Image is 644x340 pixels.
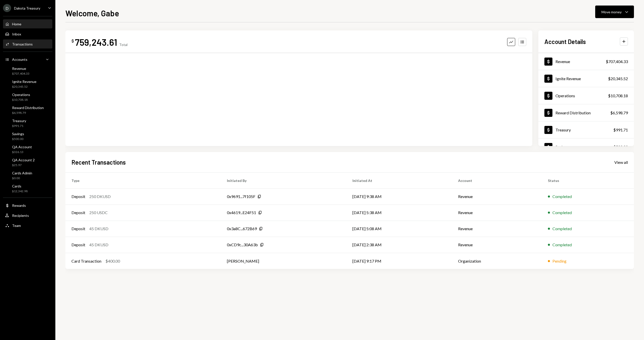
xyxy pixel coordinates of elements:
[452,237,542,253] td: Revenue
[452,221,542,237] td: Revenue
[65,172,221,188] th: Type
[608,76,628,82] div: $20,345.52
[12,171,32,175] div: Cards Admin
[538,104,634,121] a: Reward Distribution$6,598.79
[552,226,572,232] div: Completed
[452,188,542,205] td: Revenue
[221,172,347,188] th: Initiated By
[555,93,575,98] div: Operations
[12,137,24,141] div: $500.00
[3,29,52,38] a: Inbox
[12,132,24,136] div: Savings
[71,226,85,232] div: Deposit
[544,37,586,46] h2: Account Details
[3,156,52,168] a: QA Account 2$25.97
[538,87,634,104] a: Operations$10,708.18
[3,143,52,155] a: QA Account$326.13
[555,59,570,64] div: Revenue
[3,91,52,103] a: Operations$10,708.18
[552,193,572,200] div: Completed
[71,38,74,43] div: $
[555,144,569,149] div: Savings
[12,98,30,102] div: $10,708.18
[613,144,628,150] div: $500.00
[71,242,85,248] div: Deposit
[12,213,29,218] div: Recipients
[12,163,35,167] div: $25.97
[552,242,572,248] div: Completed
[12,223,21,228] div: Team
[227,193,255,200] div: 0x9691...7f105F
[12,119,26,123] div: Treasury
[608,93,628,99] div: $10,708.18
[3,201,52,210] a: Rewards
[12,150,32,154] div: $326.13
[614,159,628,165] a: View all
[613,127,628,133] div: $991.71
[89,193,111,200] div: 250 DKUSD
[552,258,567,264] div: Pending
[227,242,258,248] div: 0xCD9c...30A63b
[14,6,40,10] div: Dakota Treasury
[227,226,257,232] div: 0x3a8C...672B69
[452,253,542,269] td: Organization
[71,158,126,166] h2: Recent Transactions
[12,184,28,188] div: Cards
[71,210,85,216] div: Deposit
[12,22,21,26] div: Home
[595,6,634,18] button: Move money
[12,79,36,84] div: Ignite Revenue
[3,221,52,230] a: Team
[614,160,628,165] div: View all
[555,110,591,115] div: Reward Distribution
[12,106,44,110] div: Reward Distribution
[89,210,108,216] div: 250 USDC
[452,172,542,188] th: Account
[610,110,628,116] div: $6,598.79
[555,76,581,81] div: Ignite Revenue
[3,104,52,116] a: Reward Distribution$6,598.79
[3,211,52,220] a: Recipients
[538,53,634,70] a: Revenue$707,404.33
[12,85,36,89] div: $20,345.52
[538,121,634,138] a: Treasury$991.71
[346,253,452,269] td: [DATE] 9:17 PM
[538,70,634,87] a: Ignite Revenue$20,345.52
[3,39,52,48] a: Transactions
[3,19,52,28] a: Home
[12,32,21,36] div: Inbox
[12,189,28,193] div: $12,342.98
[346,188,452,205] td: [DATE] 9:38 AM
[12,57,27,62] div: Accounts
[71,258,101,264] div: Card Transaction
[3,169,52,181] a: Cards Admin$0.00
[12,66,29,71] div: Revenue
[452,205,542,221] td: Revenue
[12,92,30,97] div: Operations
[12,145,32,149] div: QA Account
[3,55,52,64] a: Accounts
[601,9,622,15] div: Move money
[552,210,572,216] div: Completed
[3,65,52,77] a: Revenue$707,404.33
[346,172,452,188] th: Initiated At
[89,242,108,248] div: 45 DKUSD
[555,127,571,132] div: Treasury
[12,124,26,128] div: $991.71
[346,221,452,237] td: [DATE] 5:08 AM
[346,237,452,253] td: [DATE] 2:38 AM
[65,8,119,18] h1: Welcome, Gabe
[221,253,347,269] td: [PERSON_NAME]
[12,72,29,76] div: $707,404.33
[3,78,52,90] a: Ignite Revenue$20,345.52
[346,205,452,221] td: [DATE] 5:38 AM
[538,138,634,155] a: Savings$500.00
[3,117,52,129] a: Treasury$991.71
[3,182,52,195] a: Cards$12,342.98
[105,258,120,264] div: $400.00
[3,4,11,12] div: D
[75,36,117,48] div: 759,243.61
[12,111,44,115] div: $6,598.79
[89,226,108,232] div: 45 DKUSD
[12,176,32,180] div: $0.00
